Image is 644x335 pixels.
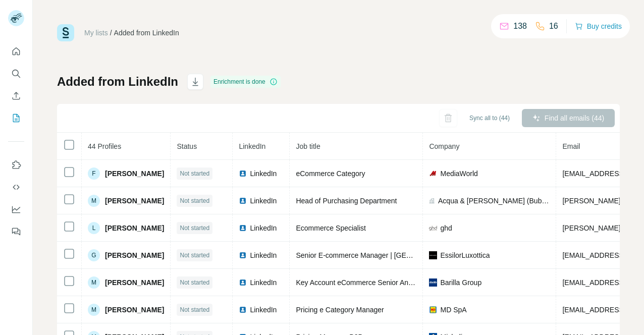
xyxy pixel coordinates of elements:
[177,142,197,150] span: Status
[239,224,247,232] img: LinkedIn logo
[296,197,397,205] span: Head of Purchasing Department
[429,306,437,314] img: company-logo
[88,142,121,150] span: 44 Profiles
[239,251,247,259] img: LinkedIn logo
[429,142,459,150] span: Company
[8,156,24,174] button: Use Surfe on LinkedIn
[105,305,164,315] span: [PERSON_NAME]
[180,278,209,287] span: Not started
[469,114,510,123] span: Sync all to (44)
[440,169,477,179] span: MediaWorld
[105,277,164,288] span: [PERSON_NAME]
[440,250,490,260] span: EssilorLuxottica
[57,74,178,90] h1: Added from LinkedIn
[88,195,100,207] div: M
[440,223,452,233] span: ghd
[239,170,247,178] img: LinkedIn logo
[296,170,365,178] span: eCommerce Category
[250,223,277,233] span: LinkedIn
[429,251,437,259] img: company-logo
[8,178,24,196] button: Use Surfe API
[180,196,209,205] span: Not started
[114,28,179,38] div: Added from LinkedIn
[180,224,209,233] span: Not started
[239,197,247,205] img: LinkedIn logo
[513,20,527,32] p: 138
[250,277,277,288] span: LinkedIn
[180,251,209,260] span: Not started
[8,42,24,61] button: Quick start
[296,251,467,259] span: Senior E-commerce Manager | [GEOGRAPHIC_DATA]
[105,169,164,179] span: [PERSON_NAME]
[296,142,320,150] span: Job title
[180,169,209,178] span: Not started
[8,200,24,218] button: Dashboard
[429,278,437,287] img: company-logo
[8,222,24,241] button: Feedback
[105,196,164,206] span: [PERSON_NAME]
[180,305,209,314] span: Not started
[296,306,384,314] span: Pricing e Category Manager
[88,222,100,234] div: L
[296,224,366,232] span: Ecommerce Specialist
[440,277,481,288] span: Barilla Group
[8,65,24,83] button: Search
[429,170,437,178] img: company-logo
[8,109,24,127] button: My lists
[250,250,277,260] span: LinkedIn
[239,306,247,314] img: LinkedIn logo
[562,142,580,150] span: Email
[88,249,100,261] div: G
[88,167,100,180] div: F
[88,276,100,289] div: M
[8,87,24,105] button: Enrich CSV
[575,19,622,33] button: Buy credits
[84,29,108,37] a: My lists
[105,250,164,260] span: [PERSON_NAME]
[429,224,437,232] img: company-logo
[239,142,265,150] span: LinkedIn
[110,28,112,38] li: /
[438,196,550,206] span: Acqua & [PERSON_NAME] (Bubbles BidCo Spa)
[440,305,466,315] span: MD SpA
[105,223,164,233] span: [PERSON_NAME]
[57,24,74,41] img: Surfe Logo
[549,20,558,32] p: 16
[250,169,277,179] span: LinkedIn
[250,196,277,206] span: LinkedIn
[210,76,281,88] div: Enrichment is done
[239,278,247,287] img: LinkedIn logo
[88,304,100,316] div: M
[462,110,517,126] button: Sync all to (44)
[250,305,277,315] span: LinkedIn
[296,278,422,287] span: Key Account eCommerce Senior Analyst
